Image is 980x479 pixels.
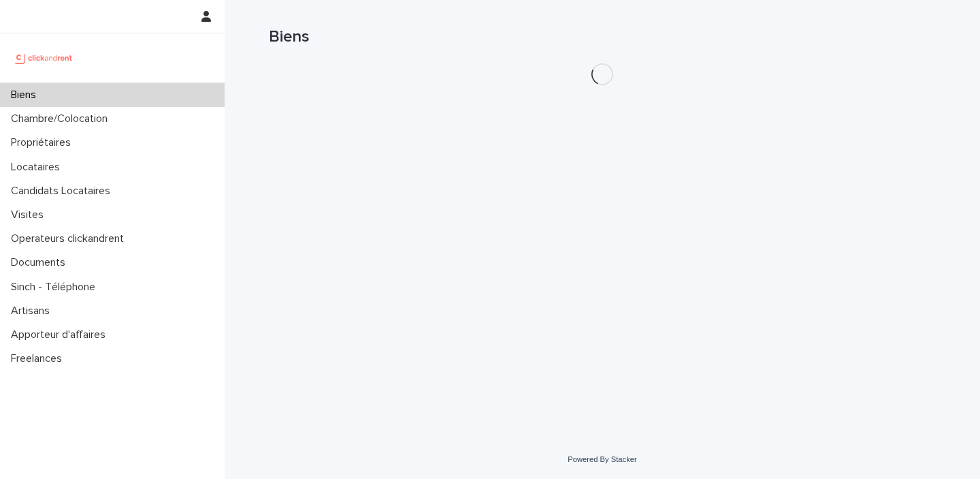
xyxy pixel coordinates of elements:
p: Locataires [5,161,71,174]
h1: Biens [269,27,936,47]
p: Operateurs clickandrent [5,232,135,245]
p: Sinch - Téléphone [5,281,106,294]
img: UCB0brd3T0yccxBKYDjQ [11,44,77,72]
p: Apporteur d'affaires [5,328,116,341]
p: Documents [5,256,76,269]
p: Propriétaires [5,136,82,149]
p: Artisans [5,305,61,318]
p: Visites [5,208,54,221]
p: Biens [5,89,47,102]
p: Candidats Locataires [5,185,121,198]
p: Chambre/Colocation [5,112,118,125]
a: Powered By Stacker [568,455,636,463]
p: Freelances [5,352,73,365]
